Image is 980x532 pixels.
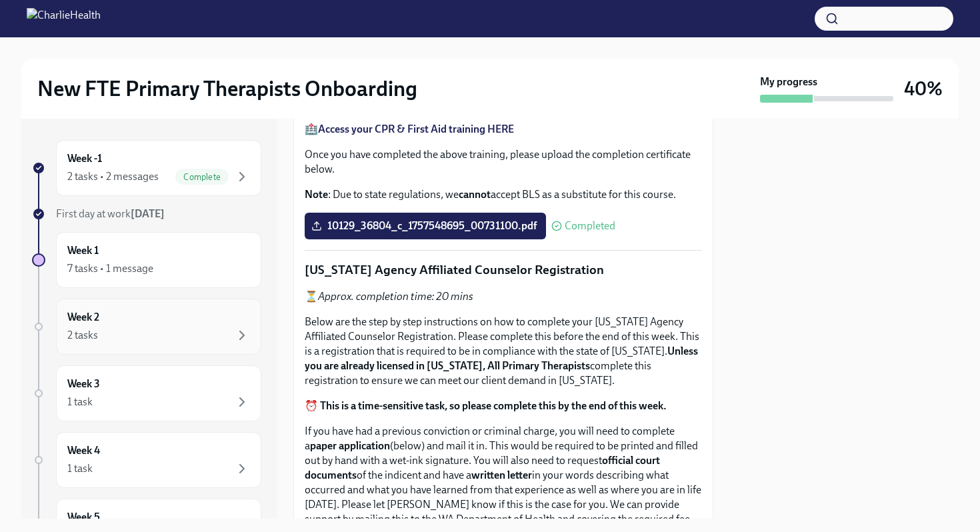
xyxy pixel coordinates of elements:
[314,219,537,233] span: 10129_36804_c_1757548695_00731100.pdf
[305,187,702,202] p: : Due to state regulations, we accept BLS as a substitute for this course.
[32,299,261,355] a: Week 22 tasks
[760,75,817,89] strong: My progress
[305,345,698,372] strong: Unless you are already licensed in [US_STATE], All Primary Therapists
[67,510,100,525] h6: Week 5
[67,377,100,391] h6: Week 3
[565,221,615,231] span: Completed
[305,315,702,388] p: Below are the step by step instructions on how to complete your [US_STATE] Agency Affiliated Coun...
[27,8,101,29] img: CharlieHealth
[32,432,261,488] a: Week 41 task
[310,439,390,452] strong: paper application
[67,461,93,476] div: 1 task
[131,207,165,220] strong: [DATE]
[67,169,159,184] div: 2 tasks • 2 messages
[67,151,102,166] h6: Week -1
[318,123,514,135] a: Access your CPR & First Aid training HERE
[32,140,261,196] a: Week -12 tasks • 2 messagesComplete
[318,290,473,303] em: Approx. completion time: 20 mins
[67,328,98,343] div: 2 tasks
[305,399,667,412] strong: ⏰ This is a time-sensitive task, so please complete this by the end of this week.
[305,122,702,137] p: 🏥
[471,469,532,481] strong: written letter
[67,261,153,276] div: 7 tasks • 1 message
[37,75,417,102] h2: New FTE Primary Therapists Onboarding
[305,188,328,201] strong: Note
[32,232,261,288] a: Week 17 tasks • 1 message
[305,261,702,279] p: [US_STATE] Agency Affiliated Counselor Registration
[459,188,491,201] strong: cannot
[56,207,165,220] span: First day at work
[67,243,99,258] h6: Week 1
[32,207,261,221] a: First day at work[DATE]
[305,289,702,304] p: ⏳
[67,310,99,325] h6: Week 2
[32,365,261,421] a: Week 31 task
[67,443,100,458] h6: Week 4
[904,77,943,101] h3: 40%
[305,147,702,177] p: Once you have completed the above training, please upload the completion certificate below.
[67,395,93,409] div: 1 task
[305,424,702,527] p: If you have had a previous conviction or criminal charge, you will need to complete a (below) and...
[305,213,546,239] label: 10129_36804_c_1757548695_00731100.pdf
[175,172,229,182] span: Complete
[305,454,660,481] strong: official court documents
